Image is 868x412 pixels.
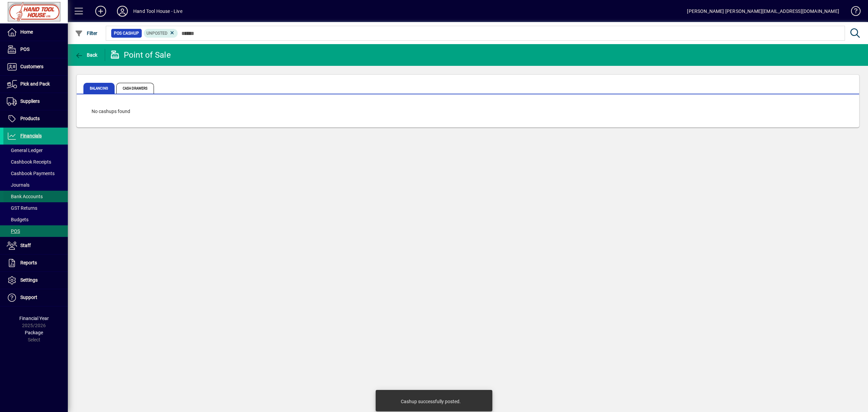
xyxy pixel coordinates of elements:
[112,5,133,17] button: Profile
[3,179,68,191] a: Journals
[20,29,33,35] span: Home
[3,289,68,306] a: Support
[144,29,178,38] mat-chip: Status: Unposted
[3,237,68,254] a: Staff
[3,110,68,127] a: Products
[116,83,154,94] span: Cash Drawers
[20,260,37,265] span: Reports
[7,228,20,234] span: POS
[3,156,68,168] a: Cashbook Receipts
[133,6,182,17] div: Hand Tool House - Live
[846,1,860,23] a: Knowledge Base
[20,277,38,283] span: Settings
[20,46,29,52] span: POS
[20,295,37,300] span: Support
[7,171,55,176] span: Cashbook Payments
[75,52,98,58] span: Back
[73,27,99,39] button: Filter
[3,191,68,202] a: Bank Accounts
[3,58,68,75] a: Customers
[73,49,99,61] button: Back
[3,255,68,271] a: Reports
[110,50,171,60] div: Point of Sale
[687,6,839,17] div: [PERSON_NAME] [PERSON_NAME][EMAIL_ADDRESS][DOMAIN_NAME]
[114,30,139,37] span: POS Cashup
[3,272,68,289] a: Settings
[90,5,112,17] button: Add
[20,243,31,248] span: Staff
[146,31,167,36] span: Unposted
[85,101,137,122] div: No cashups found
[3,41,68,58] a: POS
[20,133,42,138] span: Financials
[19,316,49,321] span: Financial Year
[7,194,43,199] span: Bank Accounts
[25,330,43,335] span: Package
[75,31,98,36] span: Filter
[68,49,105,61] app-page-header-button: Back
[20,64,43,69] span: Customers
[83,83,115,94] span: Balancing
[20,98,40,104] span: Suppliers
[7,148,43,153] span: General Ledger
[3,145,68,156] a: General Ledger
[3,24,68,41] a: Home
[3,202,68,214] a: GST Returns
[3,93,68,110] a: Suppliers
[7,182,29,188] span: Journals
[20,81,50,87] span: Pick and Pack
[7,159,51,165] span: Cashbook Receipts
[3,168,68,179] a: Cashbook Payments
[7,217,28,222] span: Budgets
[7,205,37,211] span: GST Returns
[3,76,68,93] a: Pick and Pack
[3,214,68,225] a: Budgets
[20,116,40,121] span: Products
[401,398,461,405] div: Cashup successfully posted.
[3,225,68,237] a: POS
